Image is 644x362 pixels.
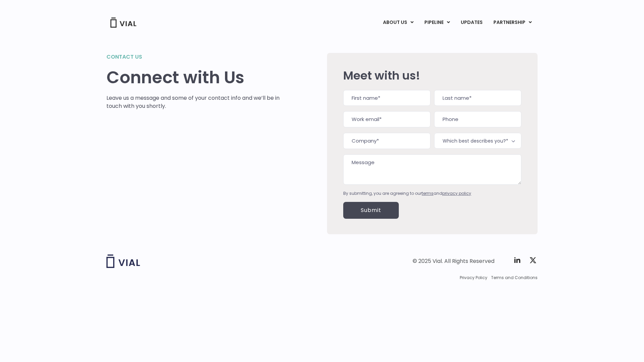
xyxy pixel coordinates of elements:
h1: Connect with Us [106,68,280,87]
div: By submitting, you are agreeing to our and [343,190,521,197]
div: © 2025 Vial. All Rights Reserved [413,258,494,265]
input: First name* [343,90,430,106]
input: Last name* [434,90,521,106]
span: Which best describes you?* [434,133,521,149]
h2: Contact us [106,53,280,61]
a: ABOUT USMenu Toggle [378,17,419,28]
input: Work email* [343,111,430,127]
a: privacy policy [442,190,471,196]
a: UPDATES [455,17,488,28]
input: Submit [343,202,399,219]
p: Leave us a message and some of your contact info and we’ll be in touch with you shortly. [106,94,280,110]
img: Vial logo wih "Vial" spelled out [106,254,140,268]
input: Company* [343,133,430,149]
a: PARTNERSHIPMenu Toggle [488,17,537,28]
input: Phone [434,111,521,127]
h2: Meet with us! [343,69,521,82]
a: PIPELINEMenu Toggle [419,17,455,28]
a: terms [422,190,433,196]
a: Terms and Conditions [491,275,538,281]
a: Privacy Policy [460,275,487,281]
img: Vial Logo [110,18,137,28]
